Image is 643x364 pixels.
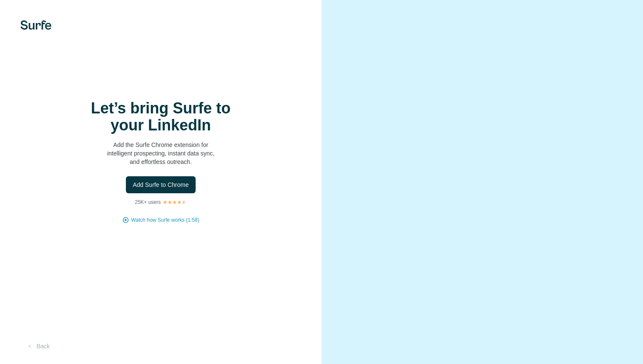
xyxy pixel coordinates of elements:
p: Add the Surfe Chrome extension for intelligent prospecting, instant data sync, and effortless out... [76,141,246,166]
button: Back [20,339,56,354]
img: Surfe's logo [20,20,51,30]
span: Add Surfe to Chrome [133,181,189,189]
img: Rating Stars [162,200,187,205]
button: Add Surfe to Chrome [126,176,196,193]
button: Watch how Surfe works (1:58) [131,216,199,224]
h1: Let’s bring Surfe to your LinkedIn [76,100,246,134]
p: 25K+ users [135,198,161,206]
